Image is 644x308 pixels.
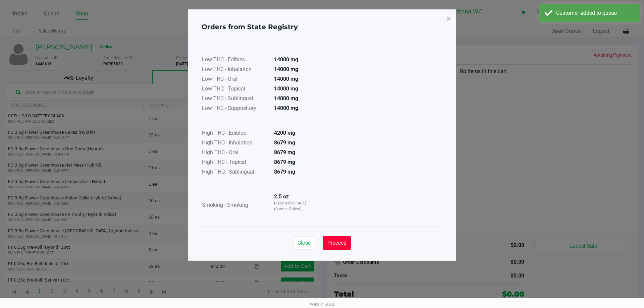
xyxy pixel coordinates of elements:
[274,149,295,156] strong: 8679 mg
[298,240,311,246] span: Close
[202,55,269,65] td: Low THC - Edibles
[202,65,269,75] td: Low THC - Inhalation
[274,56,298,63] strong: 14000 mg
[327,240,346,246] span: Proceed
[202,129,269,138] td: High THC - Edibles
[202,22,298,32] h4: Orders from State Registry
[446,14,451,23] span: ×
[274,139,295,146] strong: 8679 mg
[274,66,298,72] strong: 14000 mg
[202,138,269,148] td: High THC - Inhalation
[274,169,295,175] strong: 8679 mg
[202,158,269,168] td: High THC - Topical
[274,130,295,136] strong: 4200 mg
[274,201,310,212] p: Dispensable [DATE] (Current Orders)
[323,236,351,250] button: Proceed
[202,168,269,177] td: High THC - Sublingual
[274,85,298,92] strong: 14000 mg
[274,95,298,102] strong: 14000 mg
[202,84,269,94] td: Low THC - Topical
[441,9,456,28] button: Close
[202,75,269,84] td: Low THC - Oral
[202,192,269,219] td: Smoking - Smoking
[202,94,269,104] td: Low THC - Sublingual
[556,9,635,17] div: Customer added to queue
[310,302,334,307] span: Web: v1.40.0
[274,159,295,165] strong: 8679 mg
[202,148,269,158] td: High THC - Oral
[293,236,315,250] button: Close
[274,193,289,200] strong: 2.5 oz
[202,104,269,114] td: Low THC - Suppository
[274,76,298,82] strong: 14000 mg
[274,105,298,111] strong: 14000 mg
